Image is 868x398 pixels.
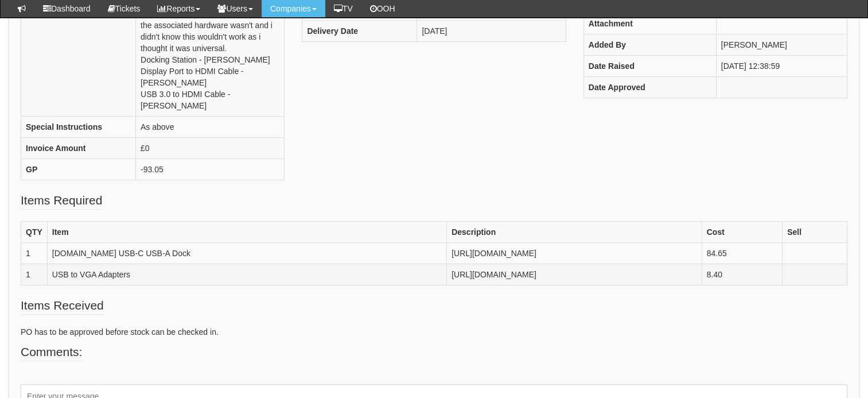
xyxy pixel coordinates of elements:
th: Attachment [583,13,716,34]
td: [URL][DOMAIN_NAME] [447,243,702,264]
td: 1 [21,243,48,264]
th: GP [21,159,136,180]
th: Invoice Amount [21,138,136,159]
legend: Items Received [21,297,104,315]
legend: Items Required [21,192,102,210]
td: 1 [21,264,48,285]
td: £0 [136,138,285,159]
td: [DATE] [417,20,566,41]
th: Description [447,222,702,243]
th: Date Raised [583,56,716,77]
th: Added By [583,34,716,56]
td: As above [136,117,285,138]
td: -93.05 [136,159,285,180]
th: Special Instructions [21,117,136,138]
td: [DATE] 12:38:59 [716,56,847,77]
td: [DOMAIN_NAME] USB-C USB-A Dock [47,243,446,264]
td: 8.40 [702,264,782,285]
legend: Comments: [21,343,82,361]
p: PO has to be approved before stock can be checked in. [21,326,847,338]
td: 84.65 [702,243,782,264]
th: Date Approved [583,77,716,98]
td: [URL][DOMAIN_NAME] [447,264,702,285]
th: Delivery Date [302,20,417,41]
th: Sell [782,222,847,243]
td: [PERSON_NAME] [716,34,847,56]
th: QTY [21,222,48,243]
th: Item [47,222,446,243]
td: USB to VGA Adapters [47,264,446,285]
th: Cost [702,222,782,243]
